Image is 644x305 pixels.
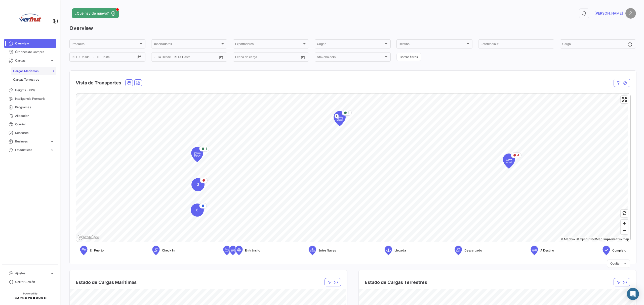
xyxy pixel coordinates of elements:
[4,86,56,94] a: Insights - KPIs
[503,154,515,169] div: Map marker
[69,25,636,32] h3: Overview
[625,8,636,19] img: placeholder-user.png
[396,53,421,61] button: Borrar filtros
[464,248,482,253] span: Descargado
[191,147,203,162] div: Map marker
[517,153,519,158] span: 4
[4,120,56,129] a: Courier
[576,237,602,241] a: OpenStreetMap
[318,248,336,253] span: Entre Naves
[11,76,56,83] a: Cargas Terrestres
[335,114,339,118] span: T
[77,234,100,240] a: Mapbox logo
[621,96,628,103] button: Enter fullscreen
[4,39,56,48] a: Overview
[15,58,48,63] span: Cargas
[11,67,56,75] a: Cargas Marítimas
[4,112,56,120] a: Allocation
[72,43,139,46] span: Producto
[72,8,119,18] button: ¿Qué hay de nuevo?
[248,56,279,60] input: Hasta
[50,148,54,152] span: expand_more
[72,56,81,60] input: Desde
[235,43,302,46] span: Exportadores
[90,248,104,253] span: En Puerto
[621,220,628,227] button: Zoom in
[15,96,54,101] span: Inteligencia Portuaria
[607,260,630,268] button: Ocultar
[235,56,244,60] input: Desde
[13,69,38,73] span: Cargas Marítimas
[317,43,384,46] span: Origen
[394,248,406,253] span: Llegada
[135,80,142,86] button: Land
[76,79,121,86] h4: Vista de Transportes
[50,271,54,276] span: expand_more
[15,88,54,92] span: Insights - KPIs
[540,248,554,253] span: A Destino
[15,122,54,127] span: Courier
[15,280,54,284] span: Cerrar Sesión
[191,178,205,191] div: Map marker
[197,182,199,187] span: 3
[191,204,204,217] div: Map marker
[15,131,54,135] span: Sensores
[18,6,43,31] img: verfrut.png
[365,279,427,286] h4: Estado de Cargas Terrestres
[84,56,115,60] input: Hasta
[299,54,307,61] button: Open calendar
[245,248,260,253] span: En tránsito
[206,146,207,151] span: 1
[4,48,56,56] a: Órdenes de Compra
[196,208,198,213] span: 6
[4,129,56,137] a: Sensores
[15,271,48,276] span: Ajustes
[15,139,48,144] span: Business
[76,93,628,242] canvas: Map
[136,54,143,61] button: Open calendar
[50,139,54,144] span: expand_more
[76,279,137,286] h4: Estado de Cargas Maritimas
[348,111,349,115] span: 1
[627,288,639,300] div: Abrir Intercom Messenger
[621,227,628,234] button: Zoom out
[334,111,346,126] div: Map marker
[153,56,163,60] input: Desde
[50,58,54,63] span: expand_more
[15,50,54,54] span: Órdenes de Compra
[399,43,466,46] span: Destino
[162,248,175,253] span: Check In
[594,11,623,16] span: [PERSON_NAME]
[15,105,54,110] span: Programas
[13,77,39,82] span: Cargas Terrestres
[15,148,48,152] span: Estadísticas
[15,114,54,118] span: Allocation
[612,248,626,253] span: Completo
[126,80,133,86] button: Ocean
[4,94,56,103] a: Inteligencia Portuaria
[166,56,197,60] input: Hasta
[317,56,384,60] span: Stakeholders
[4,103,56,112] a: Programas
[153,43,220,46] span: Importadores
[75,11,109,16] span: ¿Qué hay de nuevo?
[217,54,225,61] button: Open calendar
[560,237,575,241] a: Mapbox
[15,41,54,46] span: Overview
[603,237,629,241] a: Map feedback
